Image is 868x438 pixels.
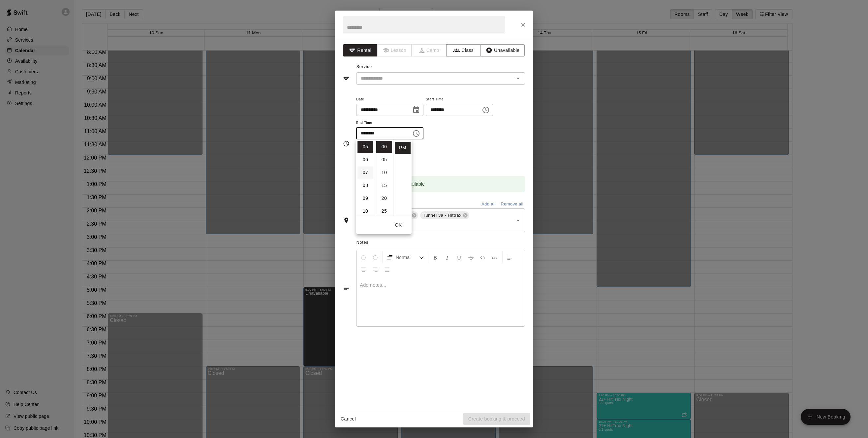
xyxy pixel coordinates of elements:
span: Normal [396,254,419,261]
span: Lessons must be created in the Services page first [378,44,412,56]
button: Justify Align [382,263,393,275]
li: 5 minutes [376,154,392,166]
ul: Select hours [356,139,375,216]
button: Format Strikethrough [465,251,477,263]
span: Tunnel 3a - Hittrax [420,212,464,219]
button: Remove all [499,199,525,209]
svg: Notes [343,285,350,292]
span: Service [356,64,372,69]
button: Rental [343,44,378,56]
button: Format Italics [442,251,453,263]
li: 20 minutes [376,192,392,204]
button: Format Bold [430,251,441,263]
button: Open [513,216,523,225]
svg: Timing [343,140,350,147]
button: Choose time, selected time is 4:30 PM [479,103,492,117]
button: Choose date, selected date is Aug 13, 2025 [410,103,423,117]
button: Close [517,19,529,31]
span: Notes [356,237,525,248]
button: OK [388,219,409,231]
button: Formatting Options [384,251,427,263]
button: Center Align [358,263,369,275]
li: 10 minutes [376,166,392,179]
span: Camps can only be created in the Services page [412,44,447,56]
li: PM [395,142,411,154]
ul: Select meridiem [393,139,412,216]
button: Redo [370,251,381,263]
button: Insert Code [477,251,488,263]
li: 25 minutes [376,205,392,217]
button: Choose time, selected time is 5:00 PM [410,127,423,140]
ul: Select minutes [375,139,393,216]
li: 6 hours [357,154,373,166]
button: Format Underline [453,251,465,263]
button: Open [513,74,523,83]
button: Class [446,44,481,56]
li: 5 hours [357,141,373,153]
button: Unavailable [480,44,525,56]
button: Add all [478,199,499,209]
span: End Time [356,119,423,128]
li: 7 hours [357,166,373,179]
li: 9 hours [357,192,373,204]
span: Start Time [426,95,493,104]
li: 0 minutes [376,141,392,153]
li: 15 minutes [376,179,392,192]
button: Right Align [370,263,381,275]
svg: Rooms [343,217,350,224]
button: Cancel [338,413,359,425]
li: 10 hours [357,205,373,217]
button: Left Align [504,251,515,263]
span: Date [356,95,423,104]
button: Undo [358,251,369,263]
svg: Service [343,75,350,82]
li: 8 hours [357,179,373,192]
div: Tunnel 3a - Hittrax [420,211,469,219]
button: Insert Link [489,251,500,263]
